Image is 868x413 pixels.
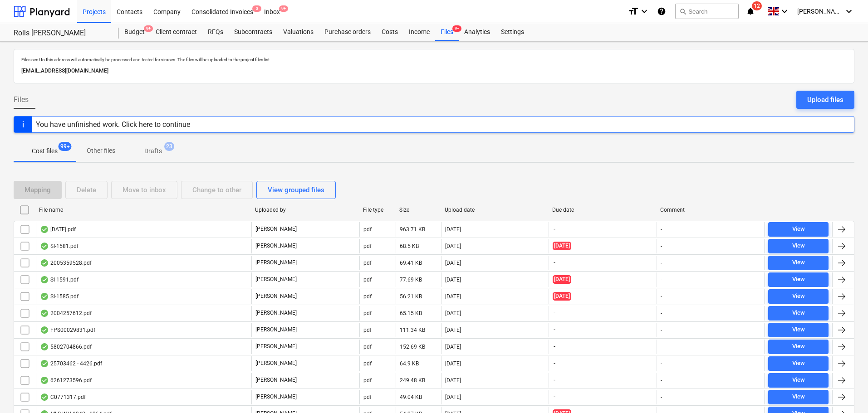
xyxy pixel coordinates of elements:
[40,310,49,317] div: OCR finished
[792,392,805,402] div: View
[363,360,372,367] div: pdf
[14,29,108,38] div: Rolls [PERSON_NAME]
[40,226,76,233] div: [DATE].pdf
[32,146,58,156] p: Cost files
[400,394,422,400] div: 49.04 KB
[639,6,650,17] i: keyboard_arrow_down
[40,259,92,267] div: 2005359528.pdf
[255,376,297,384] p: [PERSON_NAME]
[445,377,461,384] div: [DATE]
[399,207,437,213] div: Size
[40,360,102,367] div: 25703462 - 4426.pdf
[255,207,356,213] div: Uploaded by
[843,6,854,17] i: keyboard_arrow_down
[40,243,78,250] div: SI-1581.pdf
[363,277,372,283] div: pdf
[164,142,174,151] span: 23
[553,376,556,384] span: -
[268,184,324,196] div: View grouped files
[660,207,761,213] div: Comment
[495,23,530,41] a: Settings
[279,5,288,12] span: 9+
[657,6,666,17] i: Knowledge base
[792,274,805,285] div: View
[400,260,422,266] div: 69.41 KB
[768,323,829,337] button: View
[256,181,336,199] button: View grouped files
[255,292,297,300] p: [PERSON_NAME]
[628,6,639,17] i: format_size
[553,242,571,250] span: [DATE]
[403,23,435,41] a: Income
[445,310,461,316] div: [DATE]
[435,23,459,41] a: Files9+
[445,260,461,266] div: [DATE]
[40,343,49,350] div: OCR finished
[400,377,425,384] div: 249.48 KB
[255,276,297,283] p: [PERSON_NAME]
[144,25,153,32] span: 9+
[319,23,376,41] a: Purchase orders
[445,360,461,367] div: [DATE]
[400,327,425,333] div: 111.34 KB
[278,23,319,41] a: Valuations
[746,6,755,17] i: notifications
[255,393,297,401] p: [PERSON_NAME]
[661,394,662,400] div: -
[445,277,461,283] div: [DATE]
[376,23,403,41] a: Costs
[40,226,49,233] div: OCR finished
[252,5,261,12] span: 3
[40,377,49,384] div: OCR finished
[768,289,829,304] button: View
[792,241,805,251] div: View
[459,23,495,41] div: Analytics
[792,341,805,352] div: View
[792,325,805,335] div: View
[36,120,190,129] div: You have unfinished work. Click here to continue
[445,226,461,233] div: [DATE]
[400,277,422,283] div: 77.69 KB
[255,225,297,233] p: [PERSON_NAME]
[87,146,115,155] p: Other files
[768,390,829,404] button: View
[21,66,847,76] p: [EMAIL_ADDRESS][DOMAIN_NAME]
[40,377,92,384] div: 6261273596.pdf
[661,260,662,266] div: -
[255,309,297,317] p: [PERSON_NAME]
[363,293,372,300] div: pdf
[445,344,461,350] div: [DATE]
[14,94,29,105] span: Files
[792,258,805,268] div: View
[40,360,49,367] div: OCR finished
[144,146,162,156] p: Drafts
[40,259,49,267] div: OCR finished
[679,8,687,15] span: search
[768,340,829,354] button: View
[768,239,829,253] button: View
[823,369,868,413] iframe: Chat Widget
[445,394,461,400] div: [DATE]
[768,272,829,287] button: View
[40,326,49,334] div: OCR finished
[792,308,805,318] div: View
[119,23,150,41] div: Budget
[553,326,556,334] span: -
[661,377,662,384] div: -
[400,360,419,367] div: 64.9 KB
[792,358,805,369] div: View
[255,360,297,367] p: [PERSON_NAME]
[553,309,556,317] span: -
[21,57,847,63] p: Files sent to this address will automatically be processed and tested for viruses. The files will...
[229,23,278,41] a: Subcontracts
[661,360,662,367] div: -
[202,23,229,41] a: RFQs
[150,23,202,41] a: Client contract
[255,326,297,334] p: [PERSON_NAME]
